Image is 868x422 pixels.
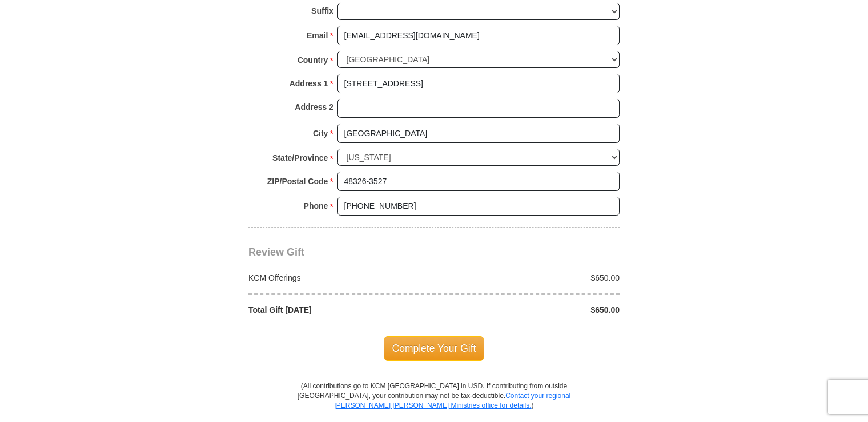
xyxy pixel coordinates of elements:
div: KCM Offerings [243,272,435,284]
div: $650.00 [434,272,626,284]
strong: Email [307,27,328,43]
a: Contact your regional [PERSON_NAME] [PERSON_NAME] Ministries office for details. [334,392,570,409]
strong: State/Province [272,150,328,166]
span: Review Gift [248,246,304,258]
strong: Phone [304,198,328,214]
strong: Address 2 [295,99,333,115]
strong: Country [298,52,328,68]
div: $650.00 [434,304,626,316]
div: Total Gift [DATE] [243,304,435,316]
strong: ZIP/Postal Code [267,173,328,189]
strong: City [313,125,328,141]
span: Complete Your Gift [384,336,485,360]
strong: Suffix [311,3,333,19]
strong: Address 1 [290,75,328,91]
